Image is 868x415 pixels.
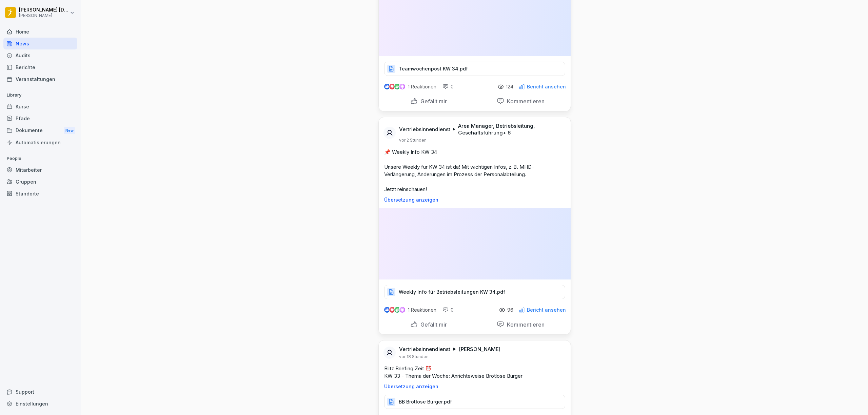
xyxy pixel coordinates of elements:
[504,98,545,105] p: Kommentieren
[507,307,513,313] p: 96
[3,49,77,61] a: Audits
[527,84,566,89] p: Bericht ansehen
[459,346,500,353] p: [PERSON_NAME]
[384,148,565,193] p: 📌 Weekly Info KW 34 Unsere Weekly für KW 34 ist da! Mit wichtigen Infos, z. B. MHD-Verlängerung, ...
[390,84,395,89] img: love
[384,291,565,297] a: Weekly Info für Betriebsleitungen KW 34.pdf
[19,7,68,13] p: [PERSON_NAME] [DEMOGRAPHIC_DATA]
[3,137,77,148] a: Automatisierungen
[3,124,77,137] a: DokumenteNew
[399,289,505,295] p: Weekly Info für Betriebsleitungen KW 34.pdf
[506,84,513,89] p: 124
[3,124,77,137] div: Dokumente
[3,38,77,49] a: News
[418,321,447,328] p: Gefällt mir
[442,83,454,90] div: 0
[442,307,454,313] div: 0
[504,321,545,328] p: Kommentieren
[3,188,77,200] a: Standorte
[418,98,447,105] p: Gefällt mir
[3,73,77,85] a: Veranstaltungen
[408,307,436,313] p: 1 Reaktionen
[458,123,563,136] p: Area Manager, Betriebsleitung, Geschäftsführung + 6
[394,307,400,313] img: celebrate
[384,84,390,89] img: like
[3,101,77,112] a: Kurse
[384,307,390,313] img: like
[384,384,565,389] p: Übersetzung anzeigen
[399,84,405,90] img: inspiring
[3,398,77,410] a: Einstellungen
[3,176,77,188] a: Gruppen
[399,398,452,405] p: BB Brotlose Burger.pdf
[399,126,450,133] p: Vertriebsinnendienst
[3,90,77,101] p: Library
[399,138,427,143] p: vor 2 Stunden
[3,26,77,38] a: Home
[399,307,405,313] img: inspiring
[384,67,565,74] a: Teamwochenpost KW 34.pdf
[3,153,77,164] p: People
[3,386,77,398] div: Support
[394,84,400,89] img: celebrate
[399,65,468,72] p: Teamwochenpost KW 34.pdf
[3,164,77,176] a: Mitarbeiter
[408,84,436,89] p: 1 Reaktionen
[64,127,75,134] div: New
[399,354,429,359] p: vor 18 Stunden
[399,346,450,353] p: Vertriebsinnendienst
[384,197,565,203] p: Übersetzung anzeigen
[19,13,68,18] p: [PERSON_NAME]
[384,365,565,380] p: Blitz Briefing Zeit ⏰ KW 33 - Thema der Woche: Anrichteweise Brotlose Burger
[384,400,565,407] a: BB Brotlose Burger.pdf
[3,112,77,124] a: Pfade
[390,307,395,312] img: love
[527,307,566,313] p: Bericht ansehen
[3,61,77,73] a: Berichte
